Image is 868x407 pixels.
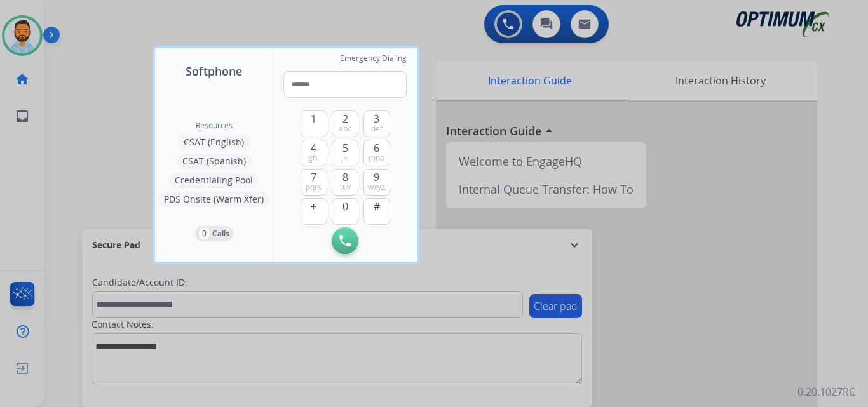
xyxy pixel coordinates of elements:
button: + [301,198,327,225]
button: 8tuv [332,169,358,196]
span: Emergency Dialing [340,53,407,63]
span: 2 [342,111,348,126]
button: 9wxyz [363,169,390,196]
button: 0 [332,198,358,225]
span: 3 [374,111,379,126]
button: 3def [363,110,390,137]
p: 0 [199,228,210,239]
span: def [371,124,383,134]
span: tuv [340,182,351,192]
span: Resources [196,121,233,131]
button: CSAT (English) [177,135,250,150]
button: 5jkl [332,140,358,166]
button: # [363,198,390,225]
p: 0.20.1027RC [797,384,855,399]
img: call-button [339,235,351,246]
button: 1 [301,110,327,137]
span: + [311,199,316,214]
span: abc [339,124,351,134]
span: ghi [308,153,319,163]
span: mno [369,153,384,163]
span: 0 [342,199,348,214]
button: 4ghi [301,140,327,166]
span: 7 [311,170,316,185]
button: Credentialing Pool [168,173,259,188]
button: PDS Onsite (Warm Xfer) [158,192,270,207]
span: 9 [374,170,379,185]
span: 5 [342,140,348,156]
button: 6mno [363,140,390,166]
span: 4 [311,140,316,156]
button: CSAT (Spanish) [176,154,252,169]
span: pqrs [306,182,322,192]
span: Softphone [186,62,242,80]
p: Calls [212,228,229,239]
span: jkl [341,153,349,163]
span: wxyz [368,182,385,192]
button: 2abc [332,110,358,137]
button: 7pqrs [301,169,327,196]
span: # [374,199,380,214]
span: 8 [342,170,348,185]
span: 1 [311,111,316,126]
span: 6 [374,140,379,156]
button: 0Calls [195,226,233,241]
